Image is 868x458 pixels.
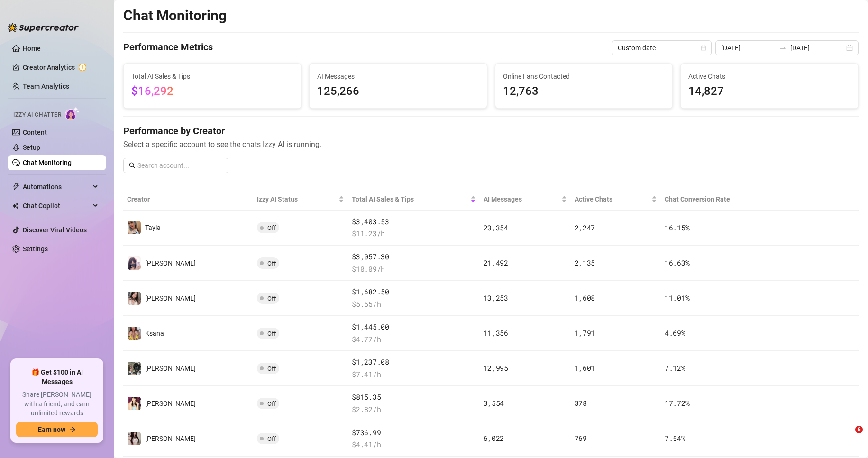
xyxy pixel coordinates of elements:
[352,264,475,275] span: $ 10.09 /h
[23,179,90,194] span: Automations
[503,71,665,82] span: Online Fans Contacted
[484,293,508,302] span: 13,253
[267,224,276,231] span: Off
[128,221,141,234] img: Tayla
[575,293,595,302] span: 1,608
[128,432,141,445] img: Naomi
[352,439,475,450] span: $ 4.41 /h
[12,202,18,209] img: Chat Copilot
[618,41,706,55] span: Custom date
[688,82,850,101] span: 14,827
[575,258,595,267] span: 2,135
[484,363,508,373] span: 12,995
[665,363,685,373] span: 7.12 %
[145,294,196,302] span: [PERSON_NAME]
[721,43,775,53] input: Start date
[575,363,595,373] span: 1,601
[790,43,844,53] input: End date
[23,82,69,90] a: Team Analytics
[503,82,665,101] span: 12,763
[855,426,863,433] span: 6
[575,223,595,232] span: 2,247
[13,110,61,119] span: Izzy AI Chatter
[352,228,475,239] span: $ 11.23 /h
[317,71,479,82] span: AI Messages
[571,188,661,211] th: Active Chats
[484,258,508,267] span: 21,492
[253,188,348,211] th: Izzy AI Status
[16,368,98,386] span: 🎁 Get $100 in AI Messages
[688,71,850,82] span: Active Chats
[23,60,99,75] a: Creator Analytics exclamation-circle
[352,427,475,439] span: $736.99
[836,426,859,449] iframe: Intercom live chat
[665,223,689,232] span: 16.15 %
[665,433,685,443] span: 7.54 %
[267,260,276,267] span: Off
[38,426,65,433] span: Earn now
[12,183,20,191] span: thunderbolt
[779,44,786,52] span: swap-right
[484,223,508,232] span: 23,354
[480,188,571,211] th: AI Messages
[131,71,293,82] span: Total AI Sales & Tips
[352,357,475,368] span: $1,237.08
[665,328,685,338] span: 4.69 %
[665,293,689,302] span: 11.01 %
[65,107,80,120] img: AI Chatter
[352,369,475,380] span: $ 7.41 /h
[779,44,786,52] span: to
[352,216,475,228] span: $3,403.53
[129,162,136,169] span: search
[484,433,504,443] span: 6,022
[575,194,649,204] span: Active Chats
[128,256,141,270] img: Ayumi
[145,365,196,372] span: [PERSON_NAME]
[267,295,276,302] span: Off
[352,251,475,263] span: $3,057.30
[267,435,276,442] span: Off
[137,160,223,171] input: Search account...
[16,422,98,437] button: Earn nowarrow-right
[352,404,475,415] span: $ 2.82 /h
[267,365,276,372] span: Off
[661,188,785,211] th: Chat Conversion Rate
[352,286,475,298] span: $1,682.50
[23,159,72,166] a: Chat Monitoring
[123,138,859,150] span: Select a specific account to see the chats Izzy AI is running.
[69,426,76,433] span: arrow-right
[23,128,47,136] a: Content
[352,194,468,204] span: Total AI Sales & Tips
[665,258,689,267] span: 16.63 %
[8,23,79,32] img: logo-BBDzfeDw.svg
[575,328,595,338] span: 1,791
[145,400,196,407] span: [PERSON_NAME]
[257,194,337,204] span: Izzy AI Status
[23,198,90,213] span: Chat Copilot
[145,259,196,267] span: [PERSON_NAME]
[484,194,559,204] span: AI Messages
[575,398,587,408] span: 378
[131,84,174,98] span: $16,292
[23,144,40,151] a: Setup
[145,435,196,442] span: [PERSON_NAME]
[123,188,253,211] th: Creator
[267,400,276,407] span: Off
[145,224,161,231] span: Tayla
[484,398,504,408] span: 3,554
[123,124,859,137] h4: Performance by Creator
[484,328,508,338] span: 11,356
[16,390,98,418] span: Share [PERSON_NAME] with a friend, and earn unlimited rewards
[352,299,475,310] span: $ 5.55 /h
[352,321,475,333] span: $1,445.00
[348,188,479,211] th: Total AI Sales & Tips
[352,334,475,345] span: $ 4.77 /h
[701,45,706,51] span: calendar
[128,397,141,410] img: Melissa
[128,362,141,375] img: Luna
[128,327,141,340] img: Ksana
[23,245,48,253] a: Settings
[145,330,164,337] span: Ksana
[267,330,276,337] span: Off
[575,433,587,443] span: 769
